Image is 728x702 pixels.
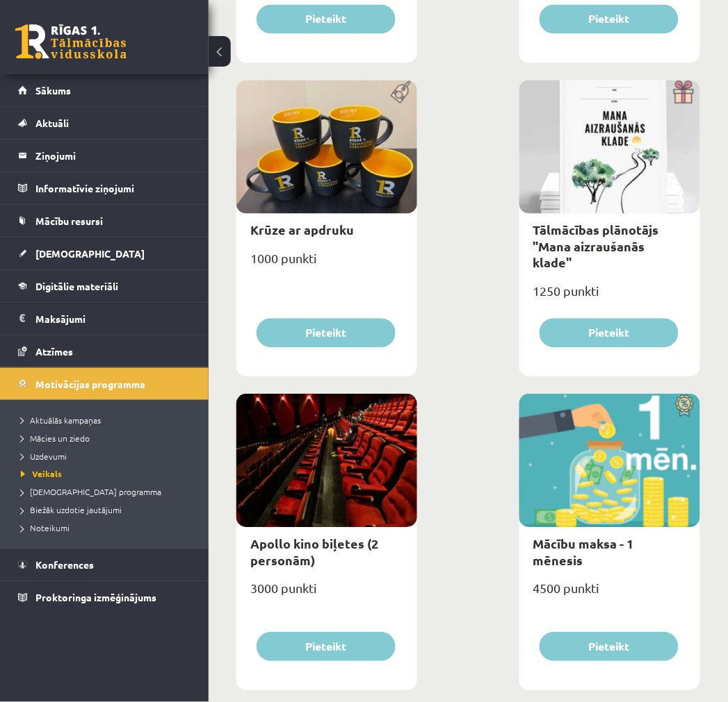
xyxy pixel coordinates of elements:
span: Aktuāli [35,117,69,129]
legend: Ziņojumi [35,140,191,172]
a: Tālmācības plānotājs "Mana aizraušanās klade" [533,222,659,271]
a: [DEMOGRAPHIC_DATA] programma [21,486,195,499]
span: Atzīmes [35,345,73,358]
span: [DEMOGRAPHIC_DATA] programma [21,487,161,498]
a: Veikals [21,468,195,480]
span: Uzdevumi [21,451,67,462]
a: Konferences [18,549,191,581]
a: Atzīmes [18,335,191,367]
a: Sākums [18,74,191,106]
div: 4500 punkti [519,577,700,612]
span: Mācies un ziedo [21,433,90,444]
a: Mācies un ziedo [21,432,195,444]
span: Proktoringa izmēģinājums [35,592,156,604]
a: Motivācijas programma [18,368,191,400]
button: Pieteikt [257,633,396,662]
img: Populāra prece [386,81,417,104]
button: Pieteikt [540,633,679,662]
img: Dāvana ar pārsteigumu [669,81,700,104]
a: Mācību maksa - 1 mēnesis [533,536,634,568]
a: Informatīvie ziņojumi [18,172,191,204]
span: [DEMOGRAPHIC_DATA] [35,247,145,260]
div: 1250 punkti [519,280,700,315]
a: Proktoringa izmēģinājums [18,582,191,614]
legend: Informatīvie ziņojumi [35,172,191,204]
a: Ziņojumi [18,140,191,172]
span: Biežāk uzdotie jautājumi [21,505,122,516]
a: Uzdevumi [21,450,195,462]
img: Atlaide [669,394,700,418]
span: Mācību resursi [35,215,103,227]
a: Rīgas 1. Tālmācības vidusskola [15,24,127,59]
span: Konferences [35,559,94,571]
a: Digitālie materiāli [18,270,191,302]
legend: Maksājumi [35,303,191,335]
a: [DEMOGRAPHIC_DATA] [18,237,191,269]
span: Noteikumi [21,523,70,534]
button: Pieteikt [540,5,679,34]
div: 1000 punkti [236,247,417,282]
a: Noteikumi [21,522,195,535]
a: Maksājumi [18,303,191,335]
a: Mācību resursi [18,205,191,237]
div: 3000 punkti [236,577,417,612]
a: Aktuāli [18,107,191,139]
a: Apollo kino biļetes (2 personām) [250,536,378,568]
span: Motivācijas programma [35,378,145,390]
a: Krūze ar apdruku [250,222,354,238]
span: Sākums [35,84,71,97]
button: Pieteikt [257,5,396,34]
span: Digitālie materiāli [35,280,118,292]
a: Aktuālās kampaņas [21,414,195,426]
button: Pieteikt [540,319,679,348]
span: Veikals [21,469,62,480]
button: Pieteikt [257,319,396,348]
a: Biežāk uzdotie jautājumi [21,504,195,517]
span: Aktuālās kampaņas [21,415,101,426]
